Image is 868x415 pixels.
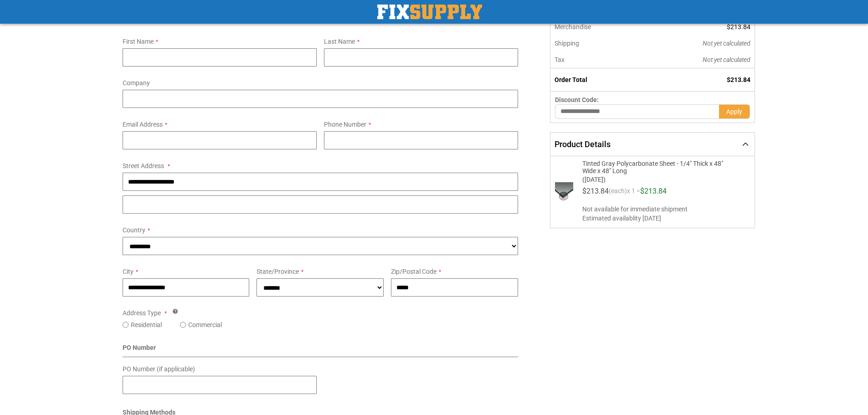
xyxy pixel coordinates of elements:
img: Tinted Gray Polycarbonate Sheet - 1/4" Thick x 48" Wide x 48" Long [555,182,573,200]
button: Apply [719,104,750,119]
span: Phone Number [324,121,366,128]
span: (each) [609,188,627,199]
a: store logo [377,5,482,19]
span: Address Type [123,309,161,317]
span: City [123,268,134,275]
span: ([DATE]) [582,174,735,183]
span: Country [123,226,145,234]
span: Estimated availablity [DATE] [582,214,747,223]
span: First Name [123,38,154,45]
span: $213.84 [582,187,609,195]
div: PO Number [123,343,519,357]
span: Not yet calculated [703,56,750,63]
span: Last Name [324,38,355,45]
span: State/Province [257,268,299,275]
span: Company [123,79,150,87]
span: x 1 = [627,188,640,199]
span: $213.84 [727,76,750,83]
th: Tax [550,51,641,68]
span: Street Address [123,162,164,169]
span: PO Number (if applicable) [123,365,195,373]
span: Email Address [123,121,163,128]
label: Residential [131,320,162,329]
span: Zip/Postal Code [391,268,437,275]
strong: Order Total [555,76,587,83]
span: Not yet calculated [703,40,750,47]
th: Merchandise [550,19,641,35]
img: Fix Industrial Supply [377,5,482,19]
span: $213.84 [727,23,750,31]
span: Apply [726,108,742,115]
span: Product Details [555,139,611,149]
span: Shipping [555,40,579,47]
span: Not available for immediate shipment [582,205,747,214]
span: $213.84 [640,187,667,195]
span: Tinted Gray Polycarbonate Sheet - 1/4" Thick x 48" Wide x 48" Long [582,160,735,174]
span: Discount Code: [555,96,599,103]
label: Commercial [188,320,222,329]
